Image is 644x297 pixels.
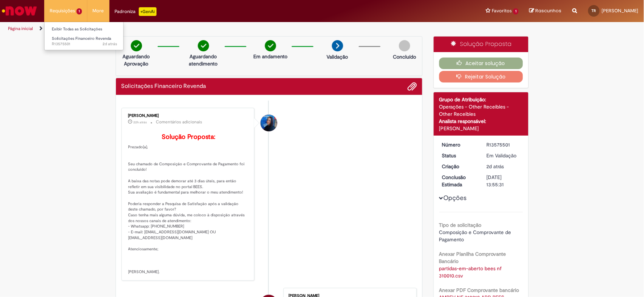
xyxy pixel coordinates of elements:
button: Adicionar anexos [407,82,417,91]
div: Analista responsável: [439,118,523,125]
div: Solução Proposta [434,37,528,52]
a: Rascunhos [529,8,562,14]
b: Anexar Planilha Comprovante Bancário [439,251,506,264]
button: Rejeitar Solução [439,71,523,82]
small: Comentários adicionais [156,119,203,125]
b: Anexar PDF Comprovante bancário [439,287,519,293]
span: TR [592,8,596,13]
img: arrow-next.png [332,40,343,51]
p: Aguardando Aprovação [119,53,154,67]
div: Grupo de Atribuição: [439,96,523,103]
time: 29/09/2025 09:55:30 [487,163,504,170]
h2: Solicitações Financeiro Revenda Histórico de tíquete [121,83,206,90]
p: Concluído [393,53,416,60]
div: Em Validação [487,152,520,159]
time: 29/09/2025 09:55:33 [103,41,117,47]
dt: Status [437,152,481,159]
ul: Requisições [44,22,124,50]
div: [PERSON_NAME] [439,125,523,132]
p: Aguardando atendimento [186,53,221,67]
div: 29/09/2025 09:55:30 [487,163,520,170]
img: ServiceNow [1,4,38,18]
span: Solicitações Financeiro Revenda [52,36,111,41]
span: 22h atrás [134,120,147,124]
button: Aceitar solução [439,58,523,69]
span: Requisições [50,7,75,14]
span: [PERSON_NAME] [602,8,639,14]
p: +GenAi [139,7,157,16]
div: R13575501 [487,141,520,148]
ul: Trilhas de página [5,22,424,35]
span: Rascunhos [536,7,562,14]
div: [PERSON_NAME] [128,114,249,118]
img: img-circle-grey.png [399,40,410,51]
div: Luana Albuquerque [261,115,277,131]
p: Prezado(a), Seu chamado de Composição e Comprovante de Pagamento foi concluído! A baixa das notas... [128,133,249,275]
dt: Criação [437,163,481,170]
img: check-circle-green.png [198,40,209,51]
a: Página inicial [8,26,33,31]
span: 2d atrás [487,163,504,170]
div: [DATE] 13:55:31 [487,174,520,188]
img: check-circle-green.png [265,40,276,51]
a: Exibir Todas as Solicitações [45,25,124,33]
p: Em andamento [253,53,287,60]
div: Operações - Other Receibles - Other Receibles [439,103,523,118]
time: 30/09/2025 11:53:14 [134,120,147,124]
span: 1 [76,8,82,14]
span: More [93,7,104,14]
a: Aberto R13575501 : Solicitações Financeiro Revenda [45,35,124,48]
a: Download de partidas-em-aberto bees nf 310010.csv [439,265,503,279]
img: check-circle-green.png [131,40,142,51]
span: 2d atrás [103,41,117,47]
span: 1 [513,8,519,14]
div: Padroniza [115,7,157,16]
b: Solução Proposta: [162,133,215,141]
span: R13575501 [52,41,117,47]
span: Composição e Comprovante de Pagamento [439,229,513,243]
b: Tipo de solicitação [439,222,482,228]
dt: Conclusão Estimada [437,174,481,188]
dt: Número [437,141,481,148]
span: Favoritos [492,7,512,14]
p: Validação [327,53,348,60]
